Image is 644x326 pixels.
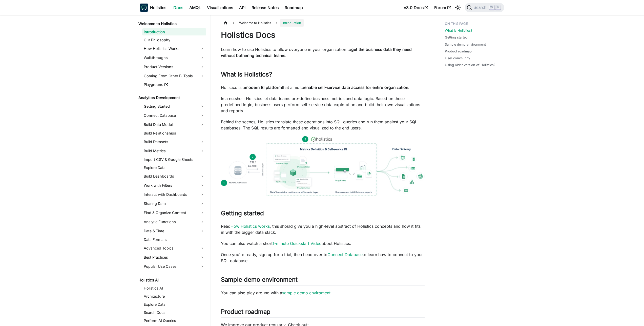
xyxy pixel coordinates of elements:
[465,3,504,12] button: Search (Ctrl+K)
[142,63,206,71] a: Product Versions
[495,5,501,10] kbd: K
[142,253,206,261] a: Best Practices
[204,4,236,12] a: Visualizations
[282,4,306,12] a: Roadmap
[142,236,206,243] a: Data Formats
[327,252,363,257] a: Connect Database
[137,20,206,27] a: Welcome to Holistics
[221,71,425,80] h2: What is Holistics?
[142,209,206,217] a: Find & Organize Content
[221,84,425,90] p: Holistics is a that aims to .
[221,30,425,40] h1: Holistics Docs
[142,317,206,324] a: Perform AI Queries
[142,130,206,137] a: Build Relationships
[142,200,206,208] a: Sharing Data
[142,227,206,235] a: Date & Time
[142,81,206,88] a: Playground
[445,42,486,47] a: Sample demo environment
[231,224,270,229] a: How Holistics works
[445,56,470,61] a: User community
[431,4,454,12] a: Forum
[280,19,304,27] span: Introduction
[142,156,206,163] a: Import CSV & Google Sheets
[221,19,425,27] nav: Breadcrumbs
[221,209,425,219] h2: Getting started
[142,262,206,271] a: Popular Use Cases
[142,293,206,300] a: Architecture
[245,85,282,90] strong: modern BI platform
[221,308,425,318] h2: Product roadmap
[454,4,462,12] button: Switch between dark and light mode (currently light mode)
[236,4,248,12] a: API
[142,309,206,316] a: Search Docs
[445,49,472,54] a: Product roadmap
[186,4,204,12] a: AMQL
[142,111,206,120] a: Connect Database
[445,28,472,33] a: What is Holistics?
[221,136,425,196] img: How Holistics fits in your Data Stack
[140,4,166,12] a: HolisticsHolistics
[445,35,468,40] a: Getting started
[273,241,322,246] a: 1-minute Quickstart Video
[282,290,330,295] a: sample demo enviroment
[221,19,231,27] a: Home page
[248,4,282,12] a: Release Notes
[135,15,211,326] nav: Docs sidebar
[142,54,206,62] a: Walkthroughs
[142,138,206,146] a: Build Datasets
[221,276,425,285] h2: Sample demo environment
[472,5,489,10] span: Search
[445,63,495,67] a: Using older version of Holistics?
[142,285,206,292] a: Holistics AI
[221,46,425,59] p: Learn how to use Holistics to allow everyone in your organization to .
[221,95,425,114] p: In a nutshell: Holistics let data teams pre-define business metrics and data logic. Based on thes...
[142,218,206,226] a: Analytic Functions
[142,45,206,53] a: How Holistics Works
[142,301,206,308] a: Explore Data
[401,4,431,12] a: v3.0 Docs
[137,277,206,284] a: Holistics AI
[142,28,206,35] a: Introduction
[221,240,425,246] p: You can also watch a short about Holistics.
[221,252,425,264] p: Once you're ready, sign up for a trial, then head over to to learn how to connect to your SQL dat...
[170,4,186,12] a: Docs
[142,244,206,252] a: Advanced Topics
[137,94,206,101] a: Analytics Development
[142,121,206,129] a: Build Data Models
[237,19,274,27] span: Welcome to Holistics
[142,190,206,199] a: Interact with Dashboards
[142,102,206,110] a: Getting Started
[140,4,148,12] img: Holistics
[142,147,206,155] a: Build Metrics
[142,72,206,80] a: Coming From Other BI Tools
[150,5,166,11] b: Holistics
[221,119,425,131] p: Behind the scenes, Holistics translate these operations into SQL queries and run them against you...
[304,85,408,90] strong: enable self-service data access for entire organization
[142,181,206,189] a: Work with Filters
[142,36,206,44] a: Our Philosophy
[221,290,425,296] p: You can also play around with a .
[142,164,206,171] a: Explore Data
[142,172,206,180] a: Build Dashboards
[221,223,425,235] p: Read , this should give you a high-level abstract of Holistics concepts and how it fits in with t...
